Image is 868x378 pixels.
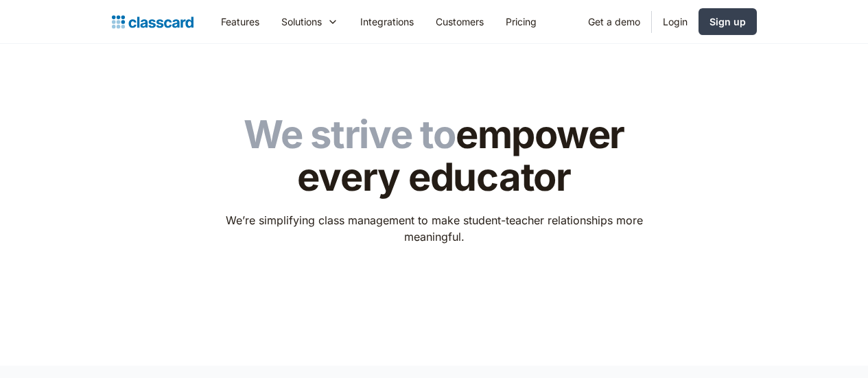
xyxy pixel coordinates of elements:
[270,6,349,37] div: Solutions
[425,6,495,37] a: Customers
[709,14,746,29] div: Sign up
[244,111,456,158] span: We strive to
[577,6,651,37] a: Get a demo
[112,12,193,32] a: home
[216,212,652,245] p: We’re simplifying class management to make student-teacher relationships more meaningful.
[699,8,757,35] a: Sign up
[210,6,270,37] a: Features
[281,14,322,29] div: Solutions
[349,6,425,37] a: Integrations
[216,114,652,198] h1: empower every educator
[652,6,699,37] a: Login
[495,6,548,37] a: Pricing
